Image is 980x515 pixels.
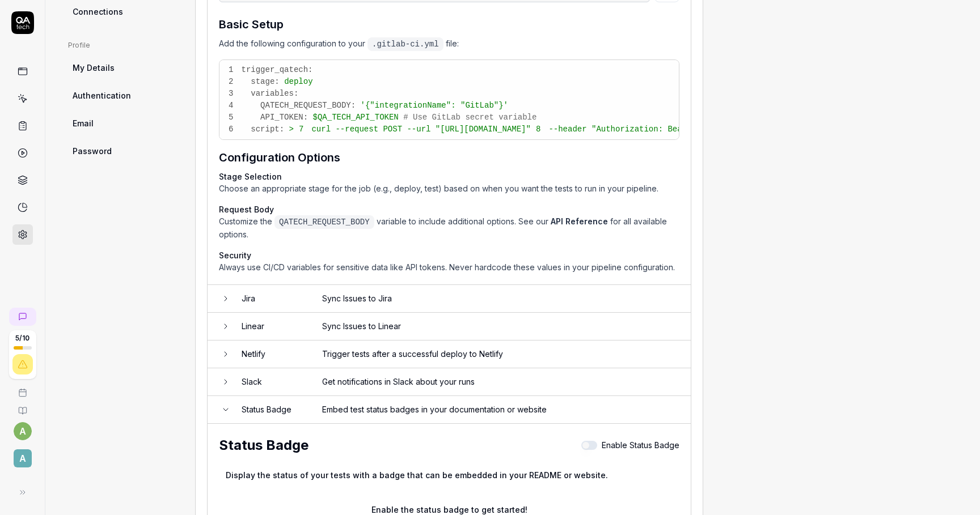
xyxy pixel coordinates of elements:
td: Sync Issues to Linear [311,313,691,341]
h4: Request Body [219,203,679,215]
span: 2 [223,76,242,88]
span: My Details [73,62,115,74]
span: trigger_qatech: [242,65,313,74]
a: Authentication [68,85,177,106]
span: 5 / 10 [15,335,29,342]
button: Enable Status Badge [581,441,597,450]
a: Email [68,113,177,134]
a: Connections [68,1,177,22]
h3: Configuration Options [219,149,679,166]
button: A [5,440,40,470]
div: Display the status of your tests with a badge that can be embedded in your README or website. [226,469,673,481]
span: Enable Status Badge [602,439,679,451]
span: $QA_TECH_API_TOKEN [313,113,399,122]
p: Customize the variable to include additional options. See our for all available options. [219,215,679,240]
span: stage: [251,77,279,86]
a: Documentation [5,397,40,415]
span: Connections [73,6,123,18]
span: Authentication [73,90,131,101]
p: Always use CI/CD variables for sensitive data like API tokens. Never hardcode these values in you... [219,261,679,273]
span: # Use GitLab secret variable [403,113,537,122]
td: Sync Issues to Jira [311,285,691,313]
span: '{"integrationName": "GitLab"}' [361,101,508,110]
a: Book a call with us [5,379,40,397]
span: QATECH_REQUEST_BODY: [260,101,356,110]
span: A [14,449,32,467]
span: 8 [531,124,549,135]
span: 6 [223,124,242,135]
h4: Security [219,249,679,261]
td: Slack [230,368,311,396]
span: curl --request POST --url "[URL][DOMAIN_NAME]" [294,125,531,134]
span: deploy [284,77,312,86]
span: > [289,125,294,134]
td: Jira [230,285,311,313]
span: script: [251,125,284,134]
span: 3 [223,88,242,100]
span: 4 [223,100,242,112]
span: 1 [223,64,242,76]
td: Get notifications in Slack about your runs [311,368,691,396]
a: Password [68,141,177,161]
h3: Basic Setup [219,16,679,33]
a: API Reference [551,216,608,226]
span: --header "Authorization: Bearer $API_TOKEN" [531,125,754,134]
p: Choose an appropriate stage for the job (e.g., deploy, test) based on when you want the tests to ... [219,182,679,194]
a: New conversation [9,308,36,326]
h4: Stage Selection [219,171,679,182]
button: a [14,422,32,440]
td: Embed test status badges in your documentation or website [311,396,691,424]
span: Email [73,117,94,129]
p: Add the following configuration to your file: [219,37,679,50]
code: QATECH_REQUEST_BODY [274,215,374,229]
a: My Details [68,57,177,78]
h2: Status Badge [219,435,309,456]
td: Status Badge [230,396,311,424]
td: Linear [230,313,311,341]
span: 5 [223,112,242,124]
span: Password [73,145,112,157]
span: variables: [251,89,298,98]
td: Trigger tests after a successful deploy to Netlify [311,341,691,368]
td: Netlify [230,341,311,368]
span: API_TOKEN: [260,113,308,122]
code: .gitlab-ci.yml [367,37,443,51]
span: 7 [294,124,312,135]
div: Profile [68,40,177,50]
